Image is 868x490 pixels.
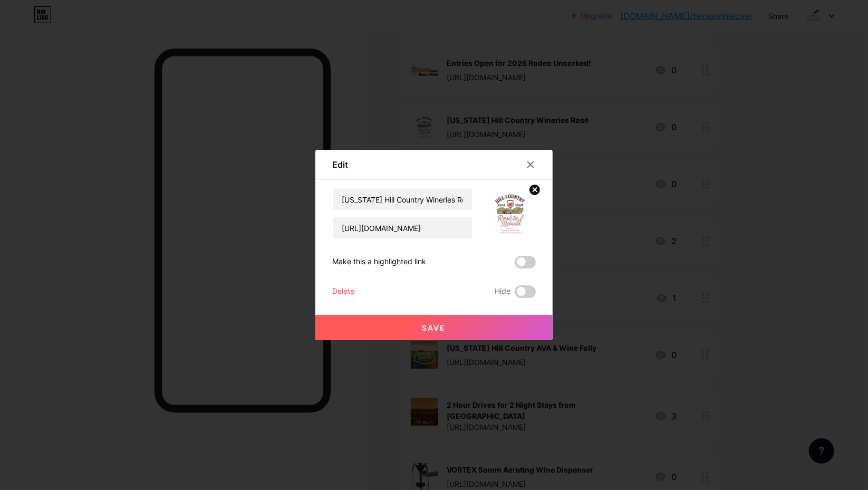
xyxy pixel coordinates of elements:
[422,323,446,332] span: Save
[495,285,510,298] span: Hide
[315,315,553,340] button: Save
[333,189,472,210] input: Title
[485,188,536,239] img: link_thumbnail
[332,285,354,298] div: Delete
[333,217,472,238] input: URL
[332,256,426,268] div: Make this a highlighted link
[332,158,348,171] div: Edit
